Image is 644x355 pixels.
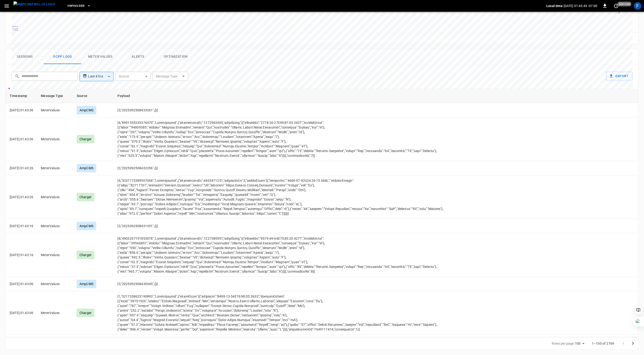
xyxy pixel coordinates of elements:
th: Timestamp [6,89,37,103]
div: profile-icon [634,2,641,10]
button: Sessions [6,49,44,64]
div: 100 [575,340,586,347]
p: [DATE] 01:43:06 [10,282,33,286]
td: [3,"2025092508431351",{}] [114,219,448,233]
td: [6,"3337173389507068","LoremIpsumd",{"sitametconsEc":4403471251,"adipiscinGe":3,"seddoEiusm":[{"t... [114,175,448,219]
td: [3,"2025092508430345",{}] [114,277,448,291]
button: set refresh interval [612,2,620,10]
button: Meter Values [81,49,119,64]
div: AmpCMS [77,222,96,230]
td: [3,"2025092508432356",{}] [114,161,448,175]
button: HWY65-DER [66,1,92,11]
p: Local time [546,4,563,8]
p: [DATE] 01:43:36 [10,108,33,113]
div: Charger [77,251,94,259]
td: MeterValues [37,161,73,175]
td: [3,"2025092508425340",{}] [114,335,448,349]
p: Rows per page: [552,341,575,346]
p: [DATE] 01:43:16 [10,224,33,228]
div: Charger [77,309,94,317]
img: ampcontrol.io logo [13,1,55,7]
div: AmpCMS [77,280,96,288]
p: [DATE] 01:43:06 [10,311,33,315]
td: MeterValues [37,233,73,277]
td: MeterValues [37,335,73,349]
td: MeterValues [37,175,73,219]
td: MeterValues [37,277,73,291]
button: Alerts [119,49,157,64]
td: MeterValues [37,219,73,233]
p: [DATE] 01:43:16 [10,253,33,257]
p: [DATE] 01:43:26 [10,166,33,170]
p: [DATE] 01:43:36 [10,137,33,141]
td: [8,"4903267191853878","LoremIpsumd",{"sitametconsEc":7227389597,"adipiScing":[{"elitseddo":"9579-... [114,233,448,277]
button: Optimization [157,49,195,64]
span: HWY65-DER [67,3,84,9]
p: [DATE] 01:43:26 [10,195,33,199]
div: AmpCMS [77,164,96,172]
th: Payload [114,89,448,103]
div: Last 4 hrs [88,72,113,81]
button: Export [606,72,632,81]
td: [1,"3217338623190893","LoremIpsumd",{"sitamEtcon":[{"adipiscin":"8498-13-54E76:98:05.363S","doeiu... [114,291,448,335]
td: MeterValues [37,291,73,335]
span: just now [618,2,631,6]
button: Ocpp logs [44,49,81,64]
div: Charger [77,193,94,201]
p: 1–100 of 2769 [592,341,614,346]
button: Go to next page [628,339,638,348]
th: Source [73,89,114,103]
th: Message Type [37,89,73,103]
p: [DATE] 01:43:49 -07:00 [564,4,597,8]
